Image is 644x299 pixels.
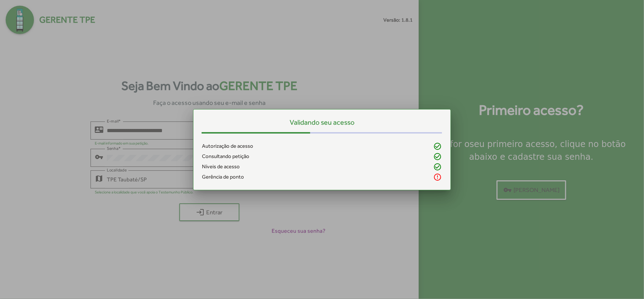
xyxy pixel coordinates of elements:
[202,163,240,171] span: Níveis de acesso
[434,142,442,151] mat-icon: check_circle_outline
[202,152,249,160] span: Consultando petição
[434,173,442,181] mat-icon: error_outline
[202,173,244,181] span: Gerência de ponto
[202,118,442,126] h5: Validando seu acesso
[434,152,442,161] mat-icon: check_circle_outline
[202,142,253,150] span: Autorização de acesso
[434,163,442,171] mat-icon: check_circle_outline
